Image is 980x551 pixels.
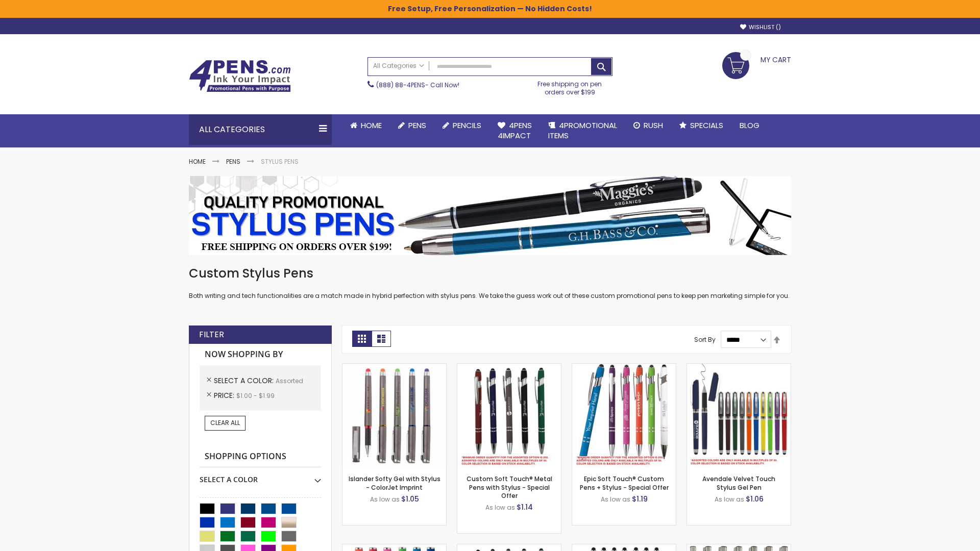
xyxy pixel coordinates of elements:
[625,114,671,137] a: Rush
[361,120,382,131] span: Home
[210,418,240,427] span: Clear All
[527,76,613,96] div: Free shipping on pen orders over $199
[349,474,440,491] a: Islander Softy Gel with Stylus - ColorJet Imprint
[189,114,332,145] div: All Categories
[199,329,224,340] strong: Filter
[261,157,299,166] strong: Stylus Pens
[690,120,723,131] span: Specials
[408,120,426,131] span: Pens
[342,114,390,137] a: Home
[390,114,434,137] a: Pens
[200,467,321,485] div: Select A Color
[601,495,630,504] span: As low as
[214,375,276,386] span: Select A Color
[715,495,744,504] span: As low as
[352,331,372,347] strong: Grid
[485,503,515,512] span: As low as
[373,62,424,70] span: All Categories
[489,114,540,147] a: 4Pens4impact
[644,120,663,131] span: Rush
[205,416,246,430] a: Clear All
[236,391,275,400] span: $1.00 - $1.99
[580,474,669,491] a: Epic Soft Touch® Custom Pens + Stylus - Special Offer
[457,364,561,467] img: Custom Soft Touch® Metal Pens with Stylus-Assorted
[687,363,791,372] a: Avendale Velvet Touch Stylus Gel Pen-Assorted
[189,60,291,92] img: 4Pens Custom Pens and Promotional Products
[548,120,617,141] span: 4PROMOTIONAL ITEMS
[572,364,676,467] img: 4P-MS8B-Assorted
[342,364,446,467] img: Islander Softy Gel with Stylus - ColorJet Imprint-Assorted
[434,114,489,137] a: Pencils
[368,58,429,74] a: All Categories
[200,446,321,468] strong: Shopping Options
[189,176,791,255] img: Stylus Pens
[746,494,764,504] span: $1.06
[370,495,400,504] span: As low as
[401,494,419,504] span: $1.05
[214,390,236,400] span: Price
[189,265,791,282] h1: Custom Stylus Pens
[740,120,759,131] span: Blog
[226,157,240,166] a: Pens
[632,494,648,504] span: $1.19
[694,335,716,344] label: Sort By
[457,363,561,372] a: Custom Soft Touch® Metal Pens with Stylus-Assorted
[453,120,481,131] span: Pencils
[540,114,625,147] a: 4PROMOTIONALITEMS
[671,114,731,137] a: Specials
[276,377,303,385] span: Assorted
[467,474,552,499] a: Custom Soft Touch® Metal Pens with Stylus - Special Offer
[376,81,425,89] a: (888) 88-4PENS
[189,157,206,166] a: Home
[342,363,446,372] a: Islander Softy Gel with Stylus - ColorJet Imprint-Assorted
[376,81,459,89] span: - Call Now!
[189,265,791,300] div: Both writing and tech functionalities are a match made in hybrid perfection with stylus pens. We ...
[687,364,791,467] img: Avendale Velvet Touch Stylus Gel Pen-Assorted
[731,114,768,137] a: Blog
[517,502,533,512] span: $1.14
[498,120,532,141] span: 4Pens 4impact
[200,344,321,365] strong: Now Shopping by
[702,474,775,491] a: Avendale Velvet Touch Stylus Gel Pen
[572,363,676,372] a: 4P-MS8B-Assorted
[740,23,781,31] a: Wishlist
